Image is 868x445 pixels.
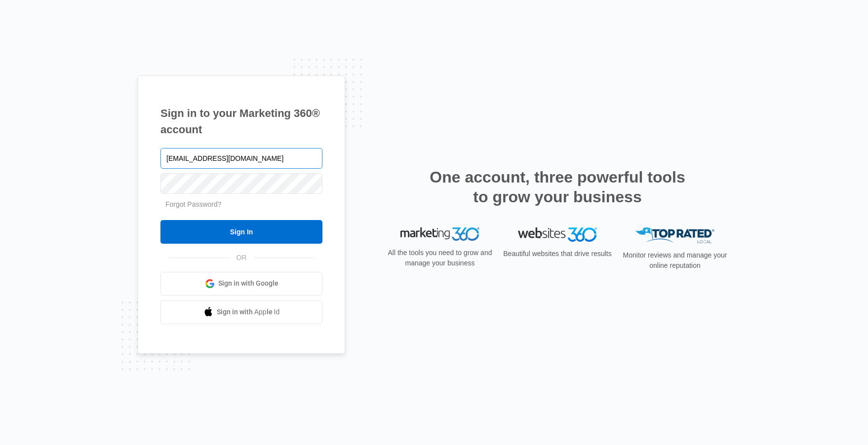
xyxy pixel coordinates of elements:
[218,278,278,289] span: Sign in with Google
[160,272,322,296] a: Sign in with Google
[502,249,613,259] p: Beautiful websites that drive results
[427,167,688,207] h2: One account, three powerful tools to grow your business
[385,248,495,268] p: All the tools you need to grow and manage your business
[400,227,479,241] img: Marketing 360
[620,250,730,271] p: Monitor reviews and manage your online reputation
[518,227,597,242] img: Websites 360
[635,227,714,244] img: Top Rated Local
[160,300,322,324] a: Sign in with Apple Id
[230,253,254,263] span: OR
[165,200,222,208] a: Forgot Password?
[160,220,322,244] input: Sign In
[217,307,280,317] span: Sign in with Apple Id
[160,105,322,138] h1: Sign in to your Marketing 360® account
[160,148,322,169] input: Email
